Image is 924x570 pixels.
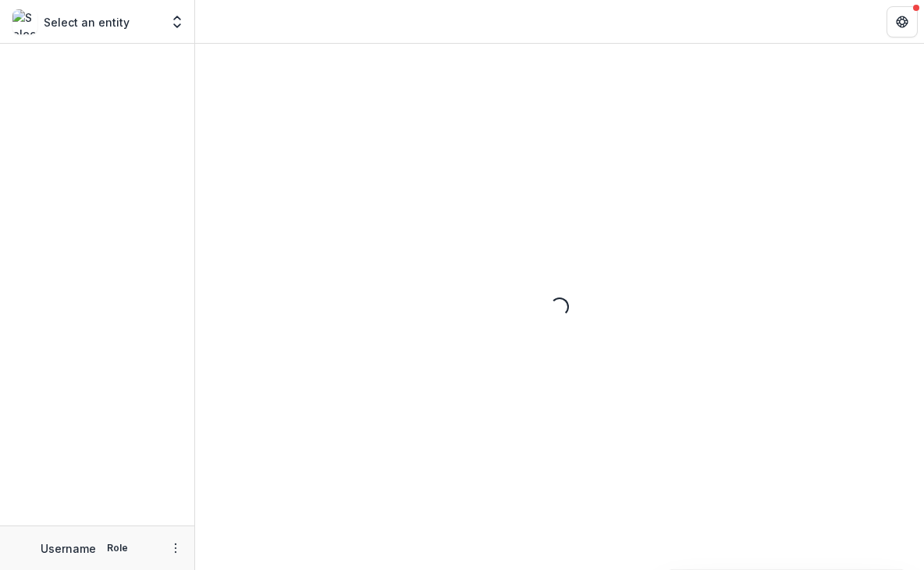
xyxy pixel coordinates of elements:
[102,541,133,555] p: Role
[41,540,96,557] p: Username
[44,14,130,30] p: Select an entity
[166,6,188,37] button: Open entity switcher
[12,9,37,34] img: Select an entity
[166,539,185,558] button: More
[887,6,918,37] button: Get Help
